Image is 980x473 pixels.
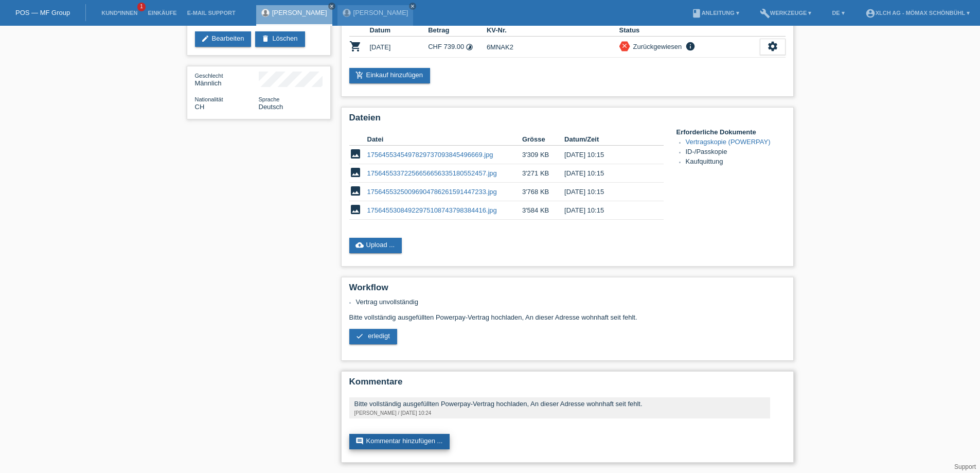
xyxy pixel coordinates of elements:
[195,96,223,102] span: Nationalität
[353,9,408,16] a: [PERSON_NAME]
[630,41,682,52] div: Zurückgewiesen
[349,298,786,352] div: Bitte vollständig ausgefüllten Powerpay-Vertrag hochladen, An dieser Adresse wohnhaft seit fehlt.
[349,166,362,179] i: image
[261,34,270,43] i: delete
[367,169,497,177] a: 17564553372256656656335180552457.jpg
[349,113,786,128] h2: Dateien
[195,31,252,47] a: editBearbeiten
[954,463,976,470] a: Support
[349,203,362,216] i: image
[356,298,786,306] li: Vertrag unvollständig
[760,8,770,19] i: build
[367,151,493,159] a: 1756455345497829737093845496669.jpg
[355,241,364,249] i: cloud_upload
[349,148,362,160] i: image
[355,332,364,340] i: check
[466,43,473,51] i: Fixe Raten - Zinsübernahme durch Kunde (6 Raten)
[827,10,849,16] a: DE ▾
[860,10,975,16] a: account_circleXLCH AG - Mömax Schönbühl ▾
[195,73,223,79] span: Geschlecht
[619,24,760,37] th: Status
[564,201,649,220] td: [DATE] 10:15
[349,329,397,344] a: check erledigt
[676,128,786,136] h4: Erforderliche Dokumente
[355,71,364,79] i: add_shopping_cart
[522,201,564,220] td: 3'584 KB
[367,206,497,214] a: 17564553084922975108743798384416.jpg
[255,31,305,47] a: deleteLöschen
[691,8,702,19] i: book
[349,40,362,52] i: POSP00026773
[328,3,335,10] a: close
[195,103,205,111] span: Schweiz
[370,24,429,37] th: Datum
[349,185,362,197] i: image
[409,3,416,10] a: close
[686,138,771,146] a: Vertragskopie (POWERPAY)
[349,377,786,392] h2: Kommentare
[564,146,649,164] td: [DATE] 10:15
[368,332,390,340] span: erledigt
[522,146,564,164] td: 3'309 KB
[410,4,415,9] i: close
[487,37,619,58] td: 6MNAK2
[355,437,364,445] i: comment
[767,41,778,52] i: settings
[259,103,283,111] span: Deutsch
[142,10,182,16] a: Einkäufe
[564,133,649,146] th: Datum/Zeit
[15,9,70,16] a: POS — MF Group
[621,42,628,49] i: close
[686,10,744,16] a: bookAnleitung ▾
[349,434,450,449] a: commentKommentar hinzufügen ...
[354,410,765,416] div: [PERSON_NAME] / [DATE] 10:24
[755,10,817,16] a: buildWerkzeuge ▾
[349,238,402,253] a: cloud_uploadUpload ...
[370,37,429,58] td: [DATE]
[137,3,146,11] span: 1
[367,188,497,196] a: 17564553250096904786261591447233.jpg
[686,148,786,157] li: ID-/Passkopie
[522,164,564,183] td: 3'271 KB
[367,133,522,146] th: Datei
[684,41,697,51] i: info
[428,37,487,58] td: CHF 739.00
[564,164,649,183] td: [DATE] 10:15
[428,24,487,37] th: Betrag
[272,9,327,16] a: [PERSON_NAME]
[195,72,259,87] div: Männlich
[354,400,765,408] div: Bitte vollständig ausgefüllten Powerpay-Vertrag hochladen, An dieser Adresse wohnhaft seit fehlt.
[487,24,619,37] th: KV-Nr.
[96,10,142,16] a: Kund*innen
[349,68,431,83] a: add_shopping_cartEinkauf hinzufügen
[349,283,786,298] h2: Workflow
[522,133,564,146] th: Grösse
[329,4,334,9] i: close
[259,96,280,102] span: Sprache
[564,183,649,201] td: [DATE] 10:15
[686,157,786,167] li: Kaufquittung
[522,183,564,201] td: 3'768 KB
[182,10,241,16] a: E-Mail Support
[201,34,209,43] i: edit
[865,8,876,19] i: account_circle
